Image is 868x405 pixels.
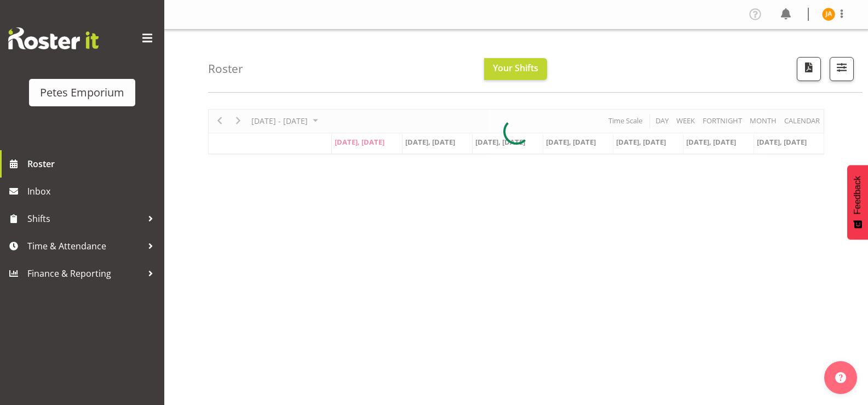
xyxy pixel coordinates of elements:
span: Finance & Reporting [27,265,142,282]
span: Feedback [853,176,863,214]
button: Your Shifts [484,58,547,80]
img: jeseryl-armstrong10788.jpg [822,8,835,21]
span: Shifts [27,210,142,227]
span: Roster [27,156,159,172]
span: Inbox [27,183,159,199]
button: Filter Shifts [830,57,854,81]
span: Time & Attendance [27,238,142,254]
img: help-xxl-2.png [835,372,846,383]
button: Download a PDF of the roster according to the set date range. [797,57,821,81]
span: Your Shifts [493,62,538,74]
div: Petes Emporium [40,84,124,101]
img: Rosterit website logo [8,27,99,49]
button: Feedback - Show survey [847,165,868,239]
h4: Roster [208,62,243,75]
